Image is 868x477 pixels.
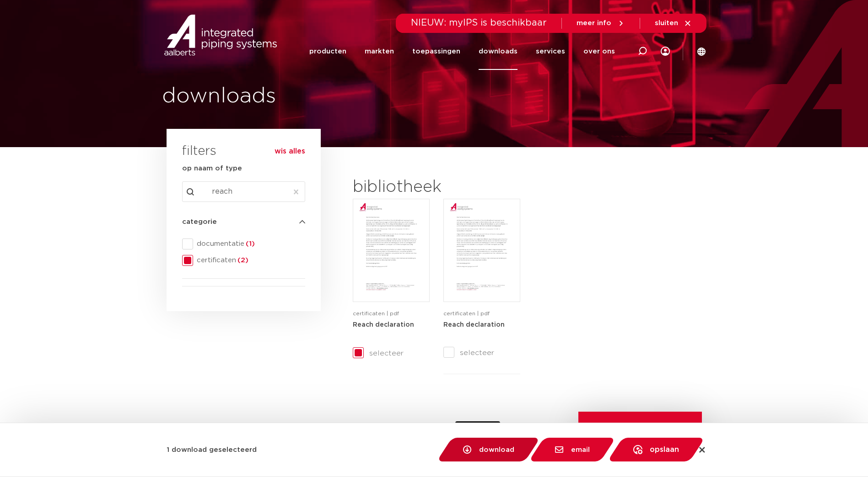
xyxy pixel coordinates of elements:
[365,33,394,70] a: markten
[411,18,547,27] span: NIEUW: myIPS is beschikbaar
[446,201,518,300] img: Reach-declaration-1-pdf.jpg
[193,256,305,265] span: certificaten
[236,257,248,264] span: (2)
[650,446,679,453] span: opslaan
[437,438,540,461] a: download
[355,201,427,300] img: Reach-declaration-pdf.jpg
[182,165,242,172] strong: op naam of type
[309,33,615,70] nav: Menu
[275,147,305,156] button: wis alles
[353,348,430,359] label: selecteer
[536,33,565,70] a: services
[353,311,399,316] span: certificaten | pdf
[244,240,255,247] span: (1)
[571,446,590,453] span: email
[182,217,305,228] h4: categorie
[655,19,692,27] a: sluiten
[162,82,430,111] h1: downloads
[182,238,305,249] div: documentatie(1)
[309,33,346,70] a: producten
[443,347,520,358] label: selecteer
[182,141,216,163] h3: filters
[577,19,625,27] a: meer info
[479,33,518,70] a: downloads
[443,321,505,328] a: Reach declaration
[353,321,414,328] a: Reach declaration
[353,176,516,198] h2: bibliotheek
[577,20,611,26] span: meer info
[412,33,460,70] a: toepassingen
[443,311,490,316] span: certificaten | pdf
[655,20,678,26] span: sluiten
[583,33,615,70] a: over ons
[167,446,257,453] strong: 1 download geselecteerd
[182,255,305,266] div: certificaten(2)
[193,239,305,249] span: documentatie
[479,446,514,453] span: download
[528,438,616,461] a: email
